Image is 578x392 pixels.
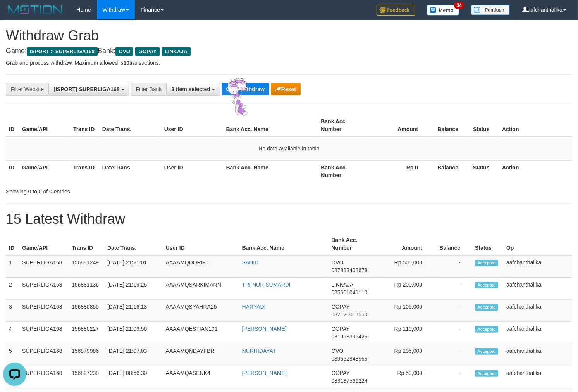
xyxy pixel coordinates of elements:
td: - [434,366,472,388]
td: 156881136 [69,278,104,300]
span: GOPAY [135,47,160,56]
strong: 10 [123,60,129,66]
th: Action [499,114,572,136]
span: Accepted [475,304,498,311]
td: 156880855 [69,300,104,322]
span: 34 [454,2,464,9]
td: AAAAMQSARKIMANN [163,278,239,300]
td: 1 [6,255,19,278]
td: Rp 200,000 [377,278,434,300]
td: Rp 105,000 [377,344,434,366]
a: SAHID [242,259,259,266]
img: Feedback.jpg [377,5,415,16]
h4: Game: Bank: [6,47,572,55]
td: [DATE] 21:19:25 [104,278,163,300]
th: Bank Acc. Number [318,160,369,182]
th: Game/API [19,160,70,182]
span: Accepted [475,282,498,288]
td: aafchanthalika [503,344,572,366]
span: GOPAY [331,326,349,332]
td: - [434,344,472,366]
button: Grab Withdraw [222,83,269,95]
td: aafchanthalika [503,300,572,322]
td: Rp 105,000 [377,300,434,322]
th: User ID [161,114,223,136]
th: Trans ID [69,233,104,255]
p: Grab and process withdraw. Maximum allowed is transactions. [6,59,572,67]
td: Rp 50,000 [377,366,434,388]
td: 156879986 [69,344,104,366]
th: Bank Acc. Name [223,114,318,136]
td: SUPERLIGA168 [19,255,69,278]
img: Button%20Memo.svg [427,5,459,16]
th: Date Trans. [99,160,161,182]
span: Copy 089652848966 to clipboard [331,356,367,362]
td: Rp 500,000 [377,255,434,278]
td: [DATE] 08:56:30 [104,366,163,388]
button: Open LiveChat chat widget [3,3,26,26]
td: AAAAMQNDAYFBR [163,344,239,366]
th: Action [499,160,572,182]
span: LINKAJA [162,47,191,56]
span: Copy 081993396426 to clipboard [331,333,367,340]
span: OVO [331,259,343,266]
td: AAAAMQDORI90 [163,255,239,278]
td: 156827238 [69,366,104,388]
td: AAAAMQSYAHRA25 [163,300,239,322]
button: Reset [271,83,301,95]
th: Bank Acc. Number [328,233,377,255]
th: Game/API [19,233,69,255]
th: Date Trans. [99,114,161,136]
td: No data available in table [6,136,572,161]
td: aafchanthalika [503,278,572,300]
a: [PERSON_NAME] [242,370,287,376]
th: Op [503,233,572,255]
th: User ID [163,233,239,255]
h1: 15 Latest Withdraw [6,211,572,227]
span: 3 item selected [171,86,210,92]
span: OVO [331,348,343,354]
div: Filter Bank [131,83,166,96]
td: 2 [6,278,19,300]
button: [ISPORT] SUPERLIGA168 [48,83,129,96]
span: Copy 082120011550 to clipboard [331,311,367,318]
h1: Withdraw Grab [6,28,572,43]
th: User ID [161,160,223,182]
th: Status [470,114,499,136]
td: aafchanthalika [503,322,572,344]
td: aafchanthalika [503,366,572,388]
th: Trans ID [70,160,99,182]
td: - [434,300,472,322]
th: Status [472,233,503,255]
td: 3 [6,300,19,322]
th: Game/API [19,114,70,136]
td: SUPERLIGA168 [19,322,69,344]
div: Filter Website [6,83,48,96]
span: Accepted [475,348,498,355]
td: [DATE] 21:16:13 [104,300,163,322]
span: Copy 087883408678 to clipboard [331,267,367,273]
a: HARYADI [242,304,266,310]
td: [DATE] 21:07:03 [104,344,163,366]
span: [ISPORT] SUPERLIGA168 [53,86,119,92]
a: [PERSON_NAME] [242,326,287,332]
span: Copy 083137566224 to clipboard [331,378,367,384]
th: Rp 0 [369,160,430,182]
td: 5 [6,344,19,366]
span: LINKAJA [331,281,353,288]
a: TRI NUR SUMARDI [242,281,291,288]
span: ISPORT > SUPERLIGA168 [27,47,98,56]
span: GOPAY [331,304,349,310]
td: AAAAMQASENK4 [163,366,239,388]
td: Rp 110,000 [377,322,434,344]
td: SUPERLIGA168 [19,344,69,366]
div: Showing 0 to 0 of 0 entries [6,185,235,195]
td: - [434,255,472,278]
button: 3 item selected [166,83,220,96]
a: NURHIDAYAT [242,348,276,354]
span: Accepted [475,260,498,266]
td: 4 [6,322,19,344]
span: OVO [115,47,133,56]
span: Accepted [475,326,498,333]
th: ID [6,114,19,136]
